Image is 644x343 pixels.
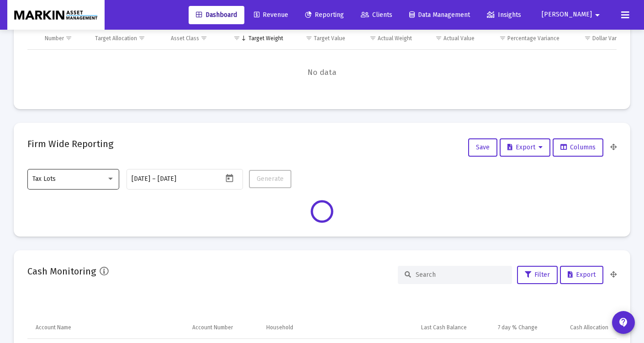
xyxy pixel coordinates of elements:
[498,324,538,331] div: 7 day % Change
[89,27,164,49] td: Column Target Allocation
[27,264,96,279] h2: Cash Monitoring
[476,143,490,151] span: Save
[570,324,608,331] div: Cash Allocation
[290,27,352,49] td: Column Target Value
[186,317,260,339] td: Column Account Number
[592,6,603,24] mat-icon: arrow_drop_down
[395,317,473,339] td: Column Last Cash Balance
[192,324,233,331] div: Account Number
[158,175,201,183] input: End date
[132,175,150,183] input: Start date
[32,175,56,183] span: Tax Lots
[223,172,236,185] button: Open calendar
[249,170,291,188] button: Generate
[542,11,592,19] span: [PERSON_NAME]
[402,6,477,24] a: Data Management
[531,5,614,24] button: [PERSON_NAME]
[473,317,544,339] td: Column 7 day % Change
[352,27,418,49] td: Column Actual Weight
[233,35,240,42] span: Show filter options for column 'Target Weight'
[152,175,156,183] span: –
[27,68,617,78] span: No data
[517,266,558,284] button: Filter
[584,35,591,42] span: Show filter options for column 'Dollar Variance'
[14,6,98,24] img: Dashboard
[568,271,596,279] span: Export
[480,6,528,24] a: Insights
[618,317,629,328] mat-icon: contact_support
[248,35,283,42] div: Target Weight
[260,317,395,339] td: Column Household
[196,11,237,19] span: Dashboard
[507,143,543,151] span: Export
[500,138,550,157] button: Export
[435,35,442,42] span: Show filter options for column 'Actual Value'
[354,6,400,24] a: Clients
[306,35,312,42] span: Show filter options for column 'Target Value'
[45,35,64,42] div: Number
[164,27,223,49] td: Column Asset Class
[27,5,617,95] div: Data grid
[171,35,199,42] div: Asset Class
[27,137,113,151] h2: Firm Wide Reporting
[201,35,207,42] span: Show filter options for column 'Asset Class'
[298,6,351,24] a: Reporting
[560,266,603,284] button: Export
[443,35,475,42] div: Actual Value
[592,35,630,42] div: Dollar Variance
[499,35,506,42] span: Show filter options for column 'Percentage Variance'
[138,35,145,42] span: Show filter options for column 'Target Allocation'
[27,317,186,339] td: Column Account Name
[305,11,344,19] span: Reporting
[361,11,392,19] span: Clients
[36,324,71,331] div: Account Name
[65,35,72,42] span: Show filter options for column 'Number'
[223,27,289,49] td: Column Target Weight
[189,6,244,24] a: Dashboard
[314,35,345,42] div: Target Value
[378,35,412,42] div: Actual Weight
[416,271,505,279] input: Search
[247,6,296,24] a: Revenue
[544,317,617,339] td: Column Cash Allocation
[487,11,521,19] span: Insights
[95,35,137,42] div: Target Allocation
[507,35,560,42] div: Percentage Variance
[421,324,467,331] div: Last Cash Balance
[525,271,550,279] span: Filter
[257,175,284,183] span: Generate
[266,324,293,331] div: Household
[418,27,481,49] td: Column Actual Value
[38,27,89,49] td: Column Number
[468,138,497,157] button: Save
[409,11,470,19] span: Data Management
[481,27,566,49] td: Column Percentage Variance
[553,138,603,157] button: Columns
[560,143,596,151] span: Columns
[254,11,288,19] span: Revenue
[566,27,639,49] td: Column Dollar Variance
[370,35,376,42] span: Show filter options for column 'Actual Weight'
